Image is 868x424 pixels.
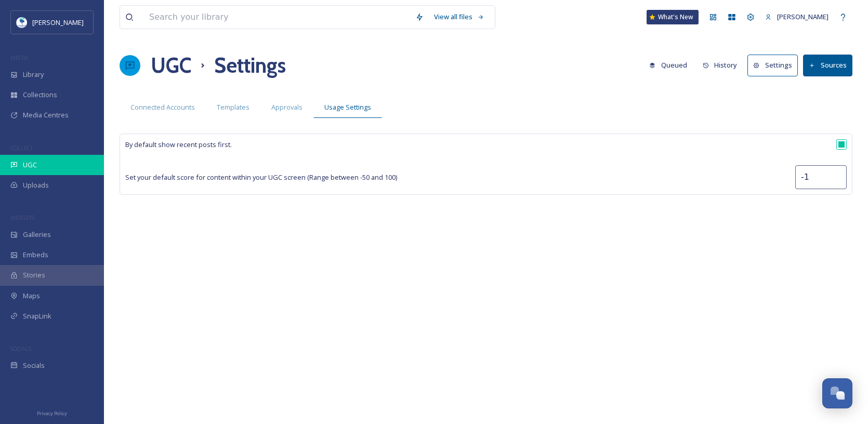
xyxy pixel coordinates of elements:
[271,102,303,112] span: Approvals
[803,55,852,76] button: Sources
[23,361,45,370] span: Socials
[698,55,743,75] button: History
[23,160,37,170] span: UGC
[777,12,828,21] span: [PERSON_NAME]
[23,70,44,79] span: Library
[10,344,31,352] span: SOCIALS
[23,270,45,280] span: Stories
[144,6,410,29] input: Search your library
[644,55,692,75] button: Queued
[822,378,852,408] button: Open Chat
[23,311,51,321] span: SnapLink
[125,140,232,150] span: By default show recent posts first.
[698,55,748,75] a: History
[747,55,803,76] a: Settings
[32,18,84,27] span: [PERSON_NAME]
[214,50,286,81] h1: Settings
[747,55,798,76] button: Settings
[125,173,397,182] span: Set your default score for content within your UGC screen (Range between -50 and 100)
[10,214,34,221] span: WIDGETS
[324,102,371,112] span: Usage Settings
[37,406,67,419] a: Privacy Policy
[23,250,48,260] span: Embeds
[23,110,69,120] span: Media Centres
[23,180,49,190] span: Uploads
[130,102,195,112] span: Connected Accounts
[17,17,27,28] img: download.jpeg
[429,7,490,27] a: View all files
[644,55,698,75] a: Queued
[10,144,33,152] span: COLLECT
[647,10,699,24] a: What's New
[217,102,249,112] span: Templates
[760,7,834,27] a: [PERSON_NAME]
[37,410,67,417] span: Privacy Policy
[23,90,57,100] span: Collections
[23,230,51,240] span: Galleries
[151,50,191,81] a: UGC
[23,291,40,301] span: Maps
[10,54,29,61] span: MEDIA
